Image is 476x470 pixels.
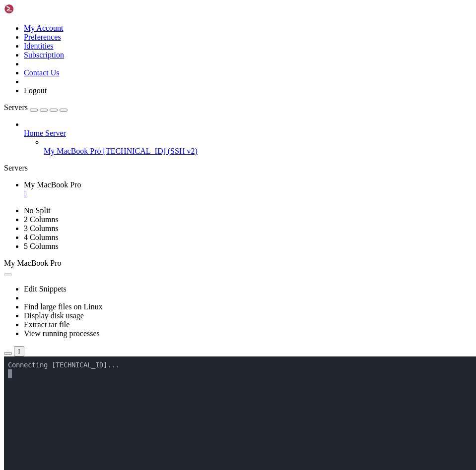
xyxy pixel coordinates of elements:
a: Logout [24,86,47,95]
button:  [14,346,24,356]
a: Contact Us [24,68,60,77]
a: My MacBook Pro [TECHNICAL_ID] (SSH v2) [44,147,472,156]
a:  [24,189,472,198]
a: 4 Columns [24,233,59,241]
a: 5 Columns [24,242,59,250]
div: Servers [4,164,472,173]
a: My Account [24,24,64,32]
x-row: Connecting [TECHNICAL_ID]... [4,4,348,13]
a: My MacBook Pro [24,180,472,198]
a: Subscription [24,51,64,59]
span: Home Server [24,129,66,137]
div: (0, 1) [4,13,8,22]
a: Display disk usage [24,311,84,320]
span: My MacBook Pro [44,147,101,155]
a: Edit Snippets [24,285,67,293]
a: Extract tar file [24,320,69,329]
span: Servers [4,103,28,112]
li: My MacBook Pro [TECHNICAL_ID] (SSH v2) [44,138,472,156]
a: Home Server [24,129,472,138]
span: [TECHNICAL_ID] (SSH v2) [103,147,198,155]
a: Identities [24,42,54,50]
a: No Split [24,206,51,215]
a: Servers [4,103,68,112]
a: 2 Columns [24,215,59,224]
div:  [18,348,20,355]
img: Shellngn [4,4,61,14]
a: View running processes [24,329,100,338]
a: Find large files on Linux [24,302,103,311]
span: My MacBook Pro [24,180,81,189]
a: Preferences [24,33,61,41]
a: 3 Columns [24,224,59,233]
li: Home Server [24,120,472,156]
span: My MacBook Pro [4,259,62,267]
